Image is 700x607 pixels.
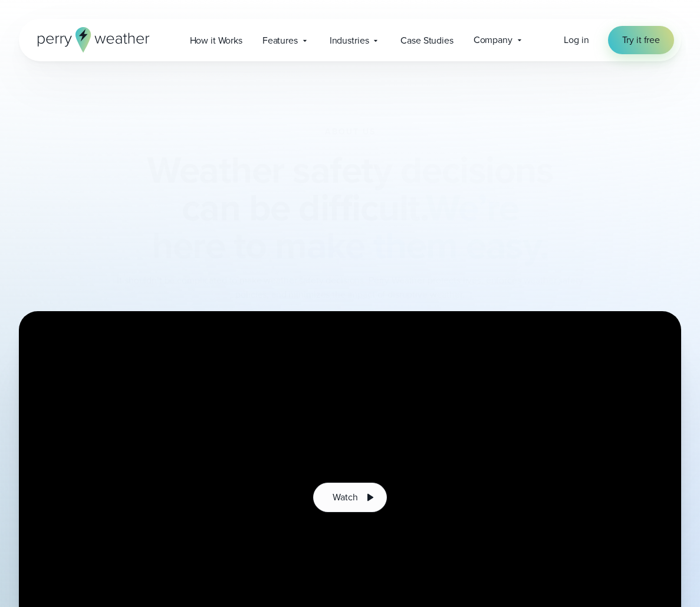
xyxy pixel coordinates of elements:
span: Case Studies [400,34,453,48]
button: Watch [313,483,386,512]
span: Log in [564,33,589,47]
span: Try it free [622,33,660,47]
a: How it Works [180,28,252,52]
a: Log in [564,33,589,47]
a: Case Studies [390,28,463,52]
span: How it Works [190,34,242,48]
span: Industries [330,34,369,48]
span: Company [474,33,512,47]
span: Watch [333,490,357,504]
span: Features [262,34,298,48]
a: Try it free [608,26,675,54]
